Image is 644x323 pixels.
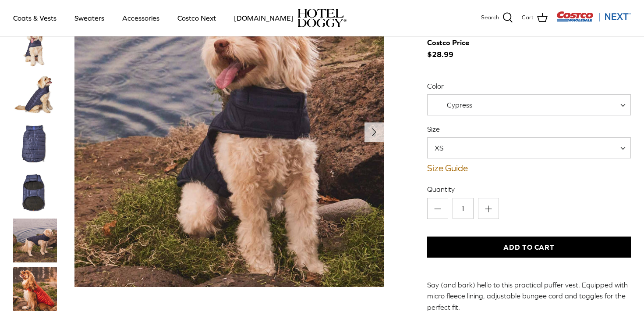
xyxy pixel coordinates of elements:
button: Next [364,122,384,142]
p: Say (and bark) hello to this practical puffer vest. Equipped with micro fleece lining, adjustable... [427,280,631,313]
a: Search [481,12,513,24]
span: Search [481,13,499,22]
a: Thumbnail Link [13,122,57,166]
a: Sweaters [67,3,112,33]
label: Color [427,81,631,91]
a: Visit Costco Next [556,17,631,23]
a: Size Guide [427,163,631,173]
a: Thumbnail Link [13,219,57,262]
span: Cart [522,13,534,22]
a: Thumbnail Link [13,267,57,311]
div: Costco Price [427,37,469,49]
a: Thumbnail Link [13,25,57,69]
span: Cypress [447,101,472,109]
span: $28.99 [427,37,478,61]
a: Costco Next [170,3,224,33]
input: Quantity [453,198,474,219]
span: XS [427,137,631,158]
img: Costco Next [556,11,631,22]
label: Size [427,124,631,134]
a: Cart [522,12,548,24]
a: [DOMAIN_NAME] [226,3,301,33]
a: Accessories [114,3,167,33]
label: Quantity [427,184,631,194]
span: Cypress [427,94,631,115]
img: hoteldoggycom [297,9,347,27]
a: hoteldoggy.com hoteldoggycom [297,9,347,27]
a: Thumbnail Link [13,170,57,214]
span: XS [428,143,461,153]
a: Coats & Vests [5,3,64,33]
span: Cypress [428,100,490,110]
a: Thumbnail Link [13,74,57,118]
button: Add to Cart [427,237,631,258]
